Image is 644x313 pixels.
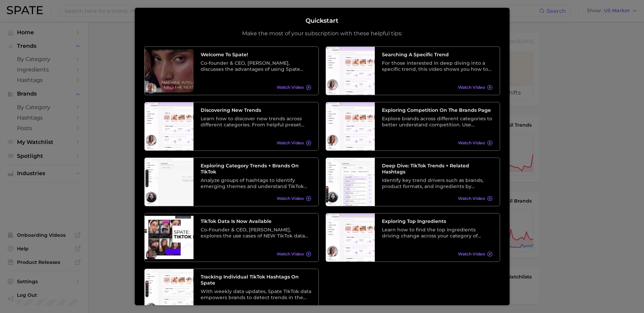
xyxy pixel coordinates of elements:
div: For those interested in deep diving into a specific trend, this video shows you how to search tre... [382,60,493,72]
div: Learn how to discover new trends across different categories. From helpful preset filters to diff... [201,116,311,128]
a: Searching A Specific TrendFor those interested in deep diving into a specific trend, this video s... [326,46,500,95]
a: Exploring Category Trends + Brands on TikTokAnalyze groups of hashtags to identify emerging theme... [144,158,319,206]
h3: Exploring Competition on the Brands Page [382,107,493,113]
div: Explore brands across different categories to better understand competition. Use different preset... [382,116,493,128]
span: Watch Video [458,85,485,90]
h3: Exploring Category Trends + Brands on TikTok [201,163,311,175]
span: Watch Video [277,251,304,256]
a: Exploring Competition on the Brands PageExplore brands across different categories to better unde... [326,102,500,151]
p: Make the most of your subscription with these helpful tips: [242,30,402,37]
div: Analyze groups of hashtags to identify emerging themes and understand TikTok trends at a higher l... [201,177,311,189]
span: Watch Video [277,196,304,201]
a: Deep Dive: TikTok Trends + Related HashtagsIdentify key trend drivers such as brands, product for... [326,158,500,206]
a: TikTok data is now availableCo-Founder & CEO, [PERSON_NAME], explores the use cases of NEW TikTok... [144,213,319,262]
div: Learn how to find the top ingredients driving change across your category of choice. From broad c... [382,227,493,239]
h3: Tracking Individual TikTok Hashtags on Spate [201,274,311,286]
span: Watch Video [277,85,304,90]
h3: TikTok data is now available [201,218,311,224]
span: Watch Video [277,140,304,145]
div: With weekly data updates, Spate TikTok data empowers brands to detect trends in the earliest stag... [201,288,311,300]
a: Discovering New TrendsLearn how to discover new trends across different categories. From helpful ... [144,102,319,151]
a: Welcome to Spate!Co-founder & CEO, [PERSON_NAME], discusses the advantages of using Spate data as... [144,46,319,95]
a: Exploring Top IngredientsLearn how to find the top ingredients driving change across your categor... [326,213,500,262]
h3: Discovering New Trends [201,107,311,113]
h3: Deep Dive: TikTok Trends + Related Hashtags [382,163,493,175]
h3: Welcome to Spate! [201,51,311,58]
span: Watch Video [458,140,485,145]
h3: Searching A Specific Trend [382,51,493,58]
div: Co-founder & CEO, [PERSON_NAME], discusses the advantages of using Spate data as well as its vari... [201,60,311,72]
h2: Quickstart [306,17,338,25]
div: Co-Founder & CEO, [PERSON_NAME], explores the use cases of NEW TikTok data and its relationship w... [201,227,311,239]
h3: Exploring Top Ingredients [382,218,493,224]
div: Identify key trend drivers such as brands, product formats, and ingredients by leveraging a categ... [382,177,493,189]
span: Watch Video [458,251,485,256]
span: Watch Video [458,196,485,201]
